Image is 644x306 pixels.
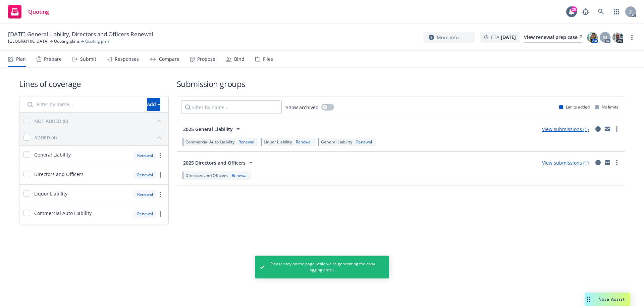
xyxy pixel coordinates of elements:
[5,2,52,21] a: Quoting
[134,190,156,199] div: Renewal
[595,104,618,110] div: No limits
[185,139,234,145] span: Commercial Auto Liability
[542,126,589,132] a: View submissions (1)
[594,5,608,18] a: Search
[270,261,376,273] span: Please stay on the page while we're generating the copy logging email...
[134,151,156,160] div: Renewal
[183,159,246,166] span: 2025 Directors and Officers
[177,78,625,89] h1: Submission groups
[524,32,582,43] a: View renewal prep case
[585,293,593,306] div: Drag to move
[34,132,164,143] button: ADDED (4)
[34,171,84,178] span: Directors and Officers
[613,125,621,133] a: more
[585,293,630,306] button: Nova Assist
[34,190,67,197] span: Liquor Liability
[181,100,282,114] input: Filter by name...
[156,190,164,199] a: more
[437,34,463,41] span: More info...
[612,32,623,43] img: photo
[594,159,602,167] a: circleInformation
[598,296,625,302] span: Nova Assist
[85,38,109,44] span: Quoting plan
[594,125,602,133] a: circleInformation
[423,32,475,43] button: More info...
[559,104,590,110] div: Limits added
[16,56,26,62] div: Plan
[147,98,160,111] div: Add
[613,159,621,167] a: more
[134,171,156,179] div: Renewal
[34,118,68,125] div: NOT ADDED (0)
[134,210,156,218] div: Renewal
[587,32,598,43] img: photo
[610,5,623,18] a: Switch app
[34,116,164,126] button: NOT ADDED (0)
[571,6,577,12] div: 26
[8,30,153,38] span: [DATE] General Liability, Directors and Officers Renewal
[8,38,49,44] a: [GEOGRAPHIC_DATA]
[264,139,292,145] span: Liquor Liability
[34,134,57,141] div: ADDED (4)
[156,210,164,218] a: more
[156,151,164,160] a: more
[80,56,96,62] div: Submit
[115,56,139,62] div: Responses
[28,9,49,14] span: Quoting
[524,32,582,42] div: View renewal prep case
[603,34,607,41] span: M
[230,173,249,178] div: Renewal
[34,151,71,158] span: General Liability
[181,156,257,169] button: 2025 Directors and Officers
[234,56,245,62] div: Bind
[181,122,244,136] button: 2025 General Liability
[147,98,160,111] button: Add
[286,104,319,111] span: Show archived
[501,34,516,40] strong: [DATE]
[491,34,516,41] span: ETA :
[185,173,228,178] span: Directors and Officers
[628,33,636,41] a: more
[197,56,215,62] div: Propose
[156,171,164,179] a: more
[19,78,169,89] h1: Lines of coverage
[183,126,233,133] span: 2025 General Liability
[54,38,80,44] a: Quoting plans
[321,139,352,145] span: General Liability
[294,139,313,145] div: Renewal
[159,56,179,62] div: Compare
[579,5,592,18] a: Report a Bug
[603,159,611,167] a: mail
[542,160,589,166] a: View submissions (1)
[355,139,373,145] div: Renewal
[23,98,143,111] input: Filter by name...
[237,139,256,145] div: Renewal
[603,125,611,133] a: mail
[34,210,92,217] span: Commercial Auto Liability
[44,56,62,62] div: Prepare
[263,56,273,62] div: Files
